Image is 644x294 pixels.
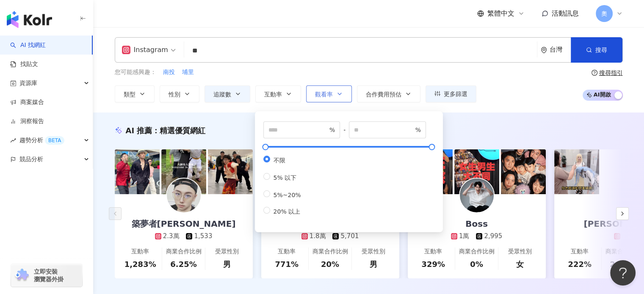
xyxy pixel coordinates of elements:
div: 互動率 [278,247,296,256]
div: 1,283% [124,259,156,269]
div: 商業合作比例 [166,247,201,256]
span: rise [10,137,16,143]
div: 20% [321,259,339,269]
div: 受眾性別 [508,247,532,256]
span: 埔里 [182,68,194,77]
iframe: Help Scout Beacon - Open [610,260,636,286]
span: % [415,125,421,135]
span: environment [541,47,547,53]
div: 男 [370,259,377,269]
button: 類型 [115,85,155,102]
span: question-circle [591,70,597,76]
a: [PERSON_NAME]1.8萬5,701互動率771%商業合作比例20%受眾性別男 [261,194,399,278]
button: 搜尋 [571,37,622,63]
button: 性別 [160,85,199,102]
span: 互動率 [264,91,282,98]
span: 立即安裝 瀏覽器外掛 [34,268,64,283]
div: 互動率 [571,247,589,256]
img: post-image [554,149,599,194]
div: 222% [568,259,591,269]
img: chrome extension [14,269,30,282]
div: 5,701 [340,232,359,241]
span: 您可能感興趣： [115,68,156,77]
button: 埔里 [182,68,194,77]
div: 互動率 [424,247,442,256]
span: 觀看率 [315,91,333,98]
span: 活動訊息 [552,9,579,17]
span: 奧 [601,9,607,18]
span: 5%~20% [270,192,304,198]
img: post-image [501,149,546,194]
div: AI 推薦 ： [126,125,206,136]
span: 趨勢分析 [19,131,64,150]
button: 互動率 [255,85,301,102]
div: BETA [45,136,64,145]
img: KOL Avatar [460,179,494,212]
div: 受眾性別 [215,247,239,256]
span: 5% 以下 [270,174,300,181]
div: Boss [457,218,496,230]
div: 台灣 [550,46,571,53]
a: 洞察報告 [10,117,44,126]
span: 性別 [169,91,180,98]
img: post-image [454,149,499,194]
span: 類型 [124,91,135,98]
button: 更多篩選 [426,85,476,102]
div: 0% [470,259,483,269]
div: 1萬 [622,232,633,241]
div: 互動率 [131,247,149,256]
span: % [329,125,335,135]
button: 南投 [163,68,175,77]
a: Boss1萬2,995互動率329%商業合作比例0%受眾性別女 [408,194,546,278]
img: post-image [115,149,160,194]
div: 2,995 [484,232,502,241]
span: 競品分析 [19,150,43,169]
div: 329% [421,259,445,269]
div: 女 [516,259,524,269]
div: 6.25% [170,259,196,269]
div: 771% [275,259,299,269]
span: 搜尋 [595,47,607,53]
img: KOL Avatar [167,179,201,212]
div: 男 [223,259,231,269]
div: Instagram [122,43,168,57]
div: 搜尋指引 [599,69,623,76]
span: 合作費用預估 [366,91,401,98]
div: 1萬 [459,232,470,241]
button: 合作費用預估 [357,85,420,102]
img: KOL Avatar [606,179,640,212]
span: 20% 以上 [270,208,304,215]
button: 追蹤數 [205,85,250,102]
img: post-image [208,149,253,194]
a: searchAI 找網紅 [10,41,46,49]
div: 1,533 [194,232,212,241]
span: 繁體中文 [487,9,514,18]
div: 26.3% [610,259,636,269]
span: 資源庫 [19,74,37,93]
div: 築夢者[PERSON_NAME] [123,218,244,230]
span: 南投 [163,68,175,77]
button: 觀看率 [306,85,352,102]
span: - [340,125,349,135]
div: 商業合作比例 [312,247,348,256]
div: 受眾性別 [362,247,385,256]
a: 找貼文 [10,60,38,69]
span: 追蹤數 [213,91,231,98]
div: 商業合作比例 [605,247,641,256]
span: 精選優質網紅 [160,126,205,135]
span: 不限 [270,157,289,164]
div: 2.3萬 [163,232,180,241]
img: logo [7,11,52,28]
a: 商案媒合 [10,98,44,107]
a: chrome extension立即安裝 瀏覽器外掛 [11,264,82,287]
img: post-image [161,149,206,194]
span: 更多篩選 [444,91,467,97]
div: 1.8萬 [310,232,326,241]
div: 商業合作比例 [459,247,494,256]
a: 築夢者[PERSON_NAME]2.3萬1,533互動率1,283%商業合作比例6.25%受眾性別男 [115,194,253,278]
